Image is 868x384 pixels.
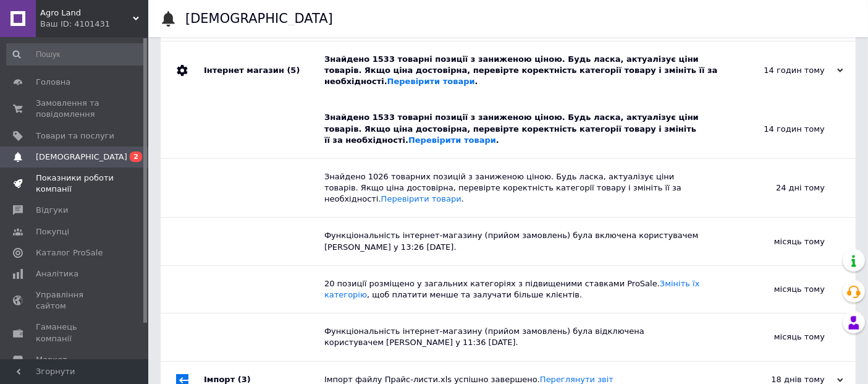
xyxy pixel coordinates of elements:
div: Ваш ID: 4101431 [40,19,148,30]
div: 24 дні тому [701,159,856,218]
a: Перевірити товари [387,77,475,86]
div: 14 годин тому [720,65,843,76]
div: 20 позиції розміщено у загальних категоріях з підвищеними ставками ProSale. , щоб платити менше т... [324,278,701,301]
span: 2 [130,151,142,162]
a: Перевірити товари [381,194,461,203]
span: Відгуки [36,205,68,216]
span: Головна [36,77,70,88]
div: Знайдено 1026 товарних позицій з заниженою ціною. Будь ласка, актуалізує ціни товарів. Якщо ціна ... [324,171,701,205]
span: Показники роботи компанії [36,173,114,195]
span: Товари та послуги [36,130,114,142]
a: Змініть їх категорію [324,279,700,299]
div: Знайдено 1533 товарні позиції з заниженою ціною. Будь ласка, актуалізує ціни товарів. Якщо ціна д... [324,54,720,88]
div: місяць тому [701,218,856,265]
a: Переглянути звіт [540,375,613,384]
span: Управління сайтом [36,289,114,312]
div: 14 годин тому [701,100,856,158]
div: Знайдено 1533 товарні позиції з заниженою ціною. Будь ласка, актуалізує ціни товарів. Якщо ціна д... [324,112,701,146]
span: Замовлення та повідомлення [36,98,114,120]
div: місяць тому [701,266,856,313]
span: (3) [238,375,251,384]
div: Функціональність інтернет-магазину (прийом замовлень) була відключена користувачем [PERSON_NAME] ... [324,326,701,348]
span: (5) [287,66,300,75]
span: [DEMOGRAPHIC_DATA] [36,151,127,163]
span: Каталог ProSale [36,247,103,258]
input: Пошук [6,43,146,66]
h1: [DEMOGRAPHIC_DATA] [185,11,333,26]
span: Аналітика [36,268,78,279]
div: місяць тому [701,314,856,361]
div: Інтернет магазин [204,41,324,100]
span: Покупці [36,226,69,237]
span: Agro Land [40,7,133,19]
a: Перевірити товари [408,135,496,145]
span: Маркет [36,354,67,365]
span: Гаманець компанії [36,322,114,344]
div: Функціональність інтернет-магазину (прийом замовлень) була включена користувачем [PERSON_NAME] у ... [324,230,701,252]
